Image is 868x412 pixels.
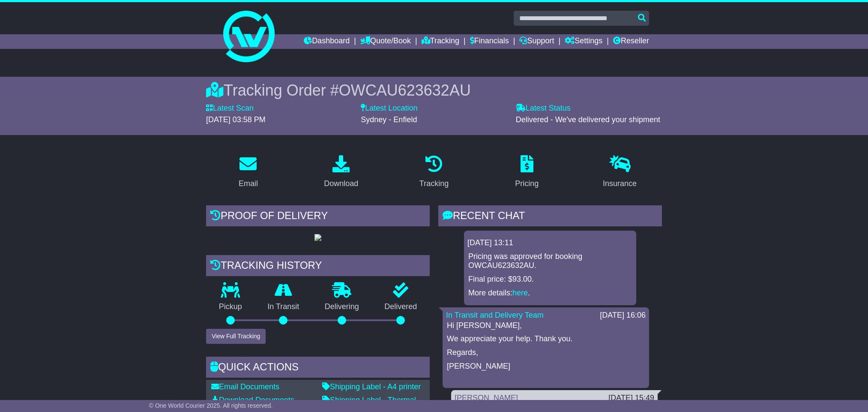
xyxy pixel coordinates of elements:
a: Insurance [597,152,642,192]
button: View Full Tracking [206,329,266,344]
a: Email [233,152,263,192]
p: In Transit [255,302,312,312]
a: Download Documents [211,396,294,404]
div: Proof of Delivery [206,205,430,229]
a: Shipping Label - A4 printer [322,382,421,391]
span: Delivered - We've delivered your shipment [516,115,660,124]
div: Tracking [419,178,449,189]
div: Pricing [515,178,539,189]
a: Financials [470,34,509,49]
label: Latest Scan [206,104,254,113]
div: Tracking Order # [206,81,662,99]
a: Quote/Book [360,34,411,49]
a: Tracking [422,34,459,49]
a: Support [519,34,554,49]
a: In Transit and Delivery Team [446,311,544,319]
span: Sydney - Enfield [361,115,417,124]
a: Reseller [613,34,649,49]
a: Dashboard [304,34,350,49]
a: Download [318,152,364,192]
p: Hi [PERSON_NAME], [447,321,645,331]
img: GetPodImage [314,234,321,241]
p: Pickup [206,302,255,312]
div: Tracking history [206,255,430,278]
div: RECENT CHAT [438,205,662,229]
div: Insurance [603,178,637,189]
div: [DATE] 16:06 [600,311,646,320]
p: We appreciate your help. Thank you. [447,334,645,344]
div: [DATE] 13:11 [467,238,633,248]
p: Delivering [312,302,372,312]
span: OWCAU623632AU [339,81,471,99]
label: Latest Location [361,104,417,113]
a: Pricing [509,152,544,192]
p: Regards, [447,348,645,358]
p: Pricing was approved for booking OWCAU623632AU. [468,252,632,271]
a: Settings [565,34,602,49]
label: Latest Status [516,104,571,113]
p: Delivered [372,302,430,312]
div: Email [239,178,258,189]
div: Download [324,178,358,189]
div: [DATE] 15:49 [608,394,654,403]
p: Final price: $93.00. [468,275,632,284]
a: [PERSON_NAME] [455,394,518,402]
a: Tracking [414,152,454,192]
div: Quick Actions [206,357,430,380]
p: More details: . [468,289,632,298]
span: [DATE] 03:58 PM [206,115,266,124]
span: © One World Courier 2025. All rights reserved. [149,402,273,409]
a: Email Documents [211,382,279,391]
a: here [512,289,528,297]
p: [PERSON_NAME] [447,362,645,371]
